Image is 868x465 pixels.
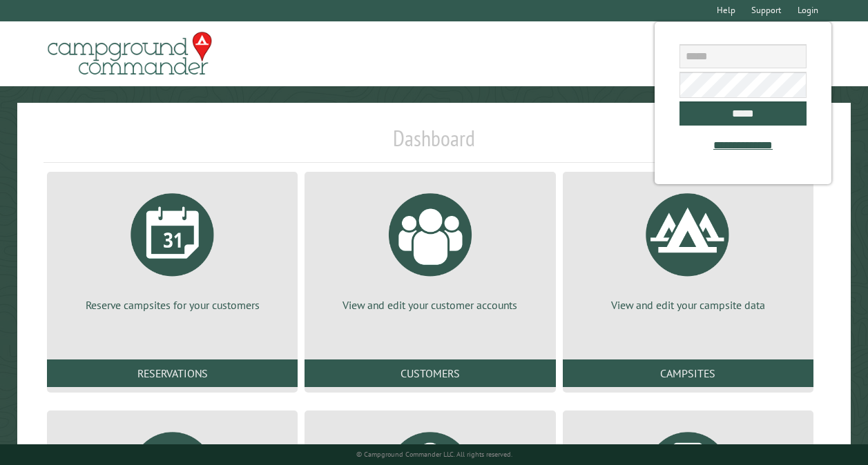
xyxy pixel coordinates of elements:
a: Campsites [563,359,813,387]
a: View and edit your customer accounts [321,183,539,313]
p: Reserve campsites for your customers [64,297,281,313]
p: View and edit your campsite data [579,297,797,313]
img: Campground Commander [44,27,216,81]
a: Reserve campsites for your customers [64,183,281,313]
p: View and edit your customer accounts [321,297,539,313]
a: Reservations [47,359,298,387]
small: © Campground Commander LLC. All rights reserved. [356,450,512,459]
a: Customers [305,359,555,387]
h1: Dashboard [44,125,824,163]
a: View and edit your campsite data [579,183,797,313]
